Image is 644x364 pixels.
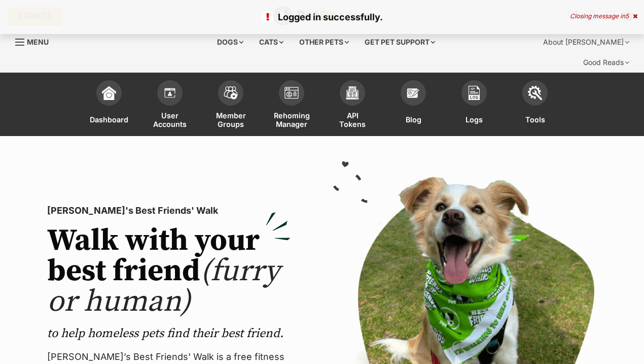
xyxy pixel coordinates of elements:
span: Member Groups [213,111,248,128]
div: Get pet support [357,32,442,52]
div: About [PERSON_NAME] [536,32,636,52]
img: group-profile-icon-3fa3cf56718a62981997c0bc7e787c4b2cf8bcc04b72c1350f741eb67cf2f40e.svg [284,87,299,99]
h2: Walk with your best friend [47,226,291,317]
p: [PERSON_NAME]'s Best Friends' Walk [47,204,291,218]
a: Rehoming Manager [261,75,322,136]
img: api-icon-849e3a9e6f871e3acf1f60245d25b4cd0aad652aa5f5372336901a6a67317bd8.svg [345,86,360,100]
a: Dashboard [79,75,139,136]
span: API Tokens [335,111,370,128]
a: Menu [15,32,56,50]
a: Logs [444,75,505,136]
a: API Tokens [322,75,383,136]
span: Menu [27,38,49,46]
img: dashboard-icon-eb2f2d2d3e046f16d808141f083e7271f6b2e854fb5c12c21221c1fb7104beca.svg [102,86,116,100]
a: User Accounts [139,75,200,136]
img: tools-icon-677f8b7d46040df57c17cb185196fc8e01b2b03676c49af7ba82c462532e62ee.svg [528,86,542,100]
img: members-icon-d6bcda0bfb97e5ba05b48644448dc2971f67d37433e5abca221da40c41542bd5.svg [163,86,177,100]
div: Cats [252,32,291,52]
img: team-members-icon-5396bd8760b3fe7c0b43da4ab00e1e3bb1a5d9ba89233759b79545d2d3fc5d0d.svg [224,86,238,100]
img: logs-icon-5bf4c29380941ae54b88474b1138927238aebebbc450bc62c8517511492d5a22.svg [467,86,481,100]
a: Tools [505,75,565,136]
p: to help homeless pets find their best friend. [47,325,291,342]
a: Member Groups [200,75,261,136]
span: Tools [525,111,545,128]
img: blogs-icon-e71fceff818bbaa76155c998696f2ea9b8fc06abc828b24f45ee82a475c2fd99.svg [406,86,420,100]
div: Dogs [210,32,251,52]
div: Good Reads [576,52,636,73]
span: (furry or human) [47,252,280,321]
div: Other pets [292,32,356,52]
span: User Accounts [152,111,188,128]
span: Dashboard [90,111,128,128]
span: Rehoming Manager [274,111,310,128]
span: Logs [466,111,483,128]
a: Blog [383,75,444,136]
span: Blog [406,111,421,128]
